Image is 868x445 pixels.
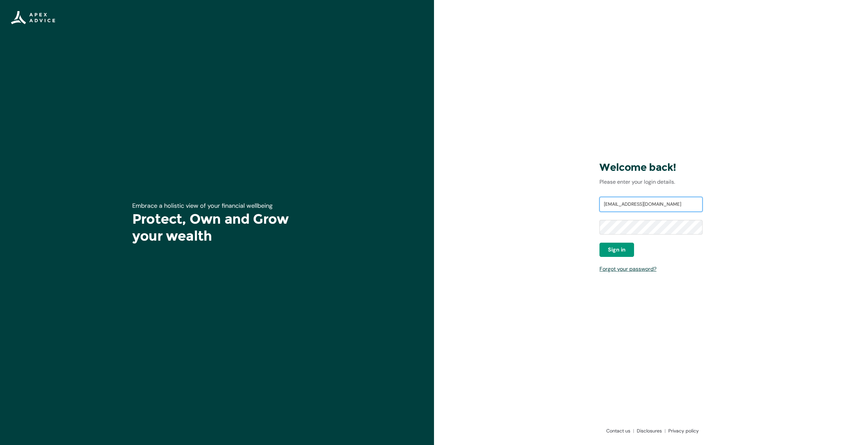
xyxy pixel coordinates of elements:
[132,202,273,210] span: Embrace a holistic view of your financial wellbeing
[599,265,656,272] a: Forgot your password?
[599,243,634,257] button: Sign in
[599,178,703,186] p: Please enter your login details.
[11,11,55,24] img: Apex Advice Group
[634,427,666,434] a: Disclosures
[608,246,626,254] span: Sign in
[599,197,703,212] input: Username
[604,427,634,434] a: Contact us
[666,427,699,434] a: Privacy policy
[599,161,703,174] h3: Welcome back!
[132,210,302,244] h1: Protect, Own and Grow your wealth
